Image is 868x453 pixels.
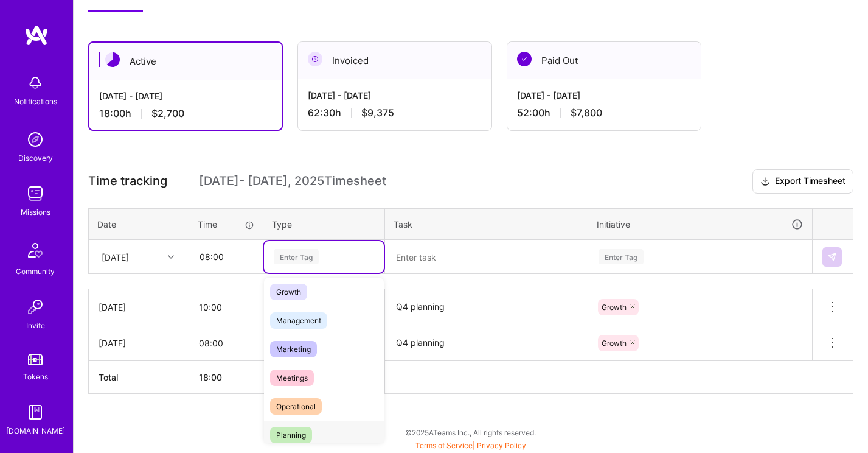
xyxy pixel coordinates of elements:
[263,208,385,240] th: Type
[151,107,184,120] span: $2,700
[24,24,49,46] img: logo
[23,370,48,383] div: Tokens
[23,295,47,319] img: Invite
[199,174,386,189] span: [DATE] - [DATE] , 2025 Timesheet
[270,341,317,357] span: Marketing
[602,303,627,312] span: Growth
[168,254,174,260] i: icon Chevron
[308,89,482,102] div: [DATE] - [DATE]
[308,52,322,66] img: Invoiced
[415,441,473,450] a: Terms of Service
[89,208,189,240] th: Date
[23,127,47,152] img: discovery
[385,208,588,240] th: Task
[73,417,868,448] div: © 2025 ATeams Inc., All rights reserved.
[198,218,254,231] div: Time
[23,400,47,424] img: guide book
[270,312,327,329] span: Management
[517,52,532,66] img: Paid Out
[88,174,167,189] span: Time tracking
[599,247,644,266] div: Enter Tag
[23,71,47,95] img: bell
[415,441,526,450] span: |
[386,290,586,324] textarea: Q4 planning
[386,326,586,360] textarea: Q4 planning
[298,42,491,79] div: Invoiced
[26,319,45,332] div: Invite
[827,252,837,262] img: Submit
[189,327,263,359] input: HH:MM
[274,247,319,266] div: Enter Tag
[270,427,312,443] span: Planning
[361,107,394,119] span: $9,375
[99,301,179,314] div: [DATE]
[6,424,65,437] div: [DOMAIN_NAME]
[99,90,272,102] div: [DATE] - [DATE]
[507,42,701,79] div: Paid Out
[752,169,853,194] button: Export Timesheet
[105,52,120,67] img: Active
[18,152,53,164] div: Discovery
[14,95,57,108] div: Notifications
[571,107,602,119] span: $7,800
[477,441,526,450] a: Privacy Policy
[99,337,179,349] div: [DATE]
[102,250,129,263] div: [DATE]
[189,291,263,323] input: HH:MM
[270,398,322,415] span: Operational
[760,175,770,188] i: icon Download
[517,89,691,102] div: [DATE] - [DATE]
[23,181,47,206] img: teamwork
[190,241,262,273] input: HH:MM
[517,107,691,119] div: 52:00 h
[89,361,189,394] th: Total
[21,236,50,265] img: Community
[89,43,282,80] div: Active
[16,265,55,278] div: Community
[597,217,804,231] div: Initiative
[308,107,482,119] div: 62:30 h
[21,206,50,219] div: Missions
[189,361,263,394] th: 18:00
[602,339,627,348] span: Growth
[99,107,272,120] div: 18:00 h
[270,370,314,386] span: Meetings
[270,284,307,300] span: Growth
[28,354,43,365] img: tokens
